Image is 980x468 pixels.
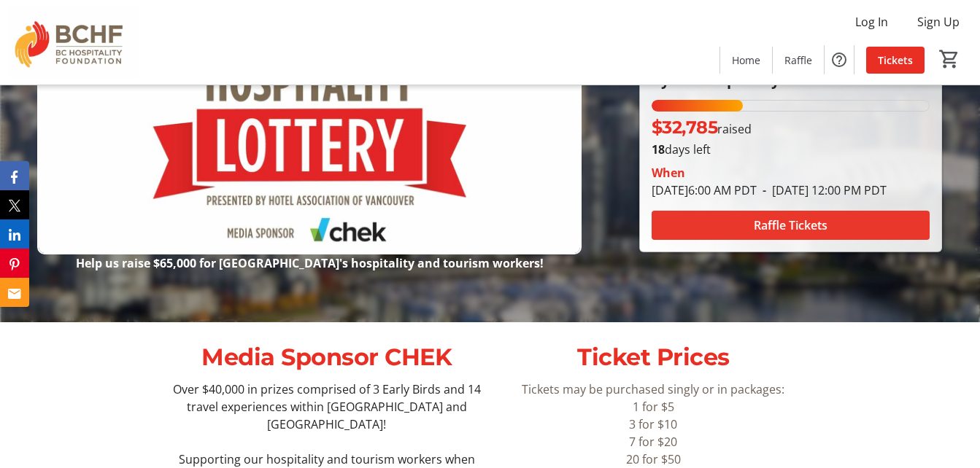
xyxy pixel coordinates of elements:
[652,117,718,138] span: $32,785
[652,182,757,198] span: [DATE] 6:00 AM PDT
[784,52,812,68] span: Raffle
[844,10,900,34] button: Log In
[906,10,971,34] button: Sign Up
[732,52,760,68] span: Home
[629,434,677,450] span: 7 for $20
[754,217,827,234] span: Raffle Tickets
[917,13,960,31] span: Sign Up
[652,164,685,182] div: When
[652,114,752,141] p: raised
[522,381,784,397] span: Tickets may be purchased singly or in packages:
[878,52,913,68] span: Tickets
[936,46,962,72] button: Cart
[652,141,930,158] p: days left
[652,100,930,112] div: 32.785% of fundraising goal reached
[855,13,888,31] span: Log In
[76,255,544,271] strong: Help us raise $65,000 for [GEOGRAPHIC_DATA]'s hospitality and tourism workers!
[172,340,482,375] p: Media Sponsor CHEK
[866,47,925,74] a: Tickets
[629,416,677,432] span: 3 for $10
[499,340,809,375] p: Ticket Prices
[626,451,681,467] span: 20 for $50
[633,399,674,415] span: 1 for $5
[652,141,665,157] span: 18
[773,47,824,74] a: Raffle
[825,45,854,74] button: Help
[757,182,887,198] span: [DATE] 12:00 PM PDT
[652,72,930,88] p: By: BC Hospitality Foundation
[9,6,139,79] img: BC Hospitality Foundation's Logo
[172,381,482,433] p: Over $40,000 in prizes comprised of 3 Early Birds and 14 travel experiences within [GEOGRAPHIC_DA...
[757,182,772,198] span: -
[720,47,772,74] a: Home
[652,211,930,240] button: Raffle Tickets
